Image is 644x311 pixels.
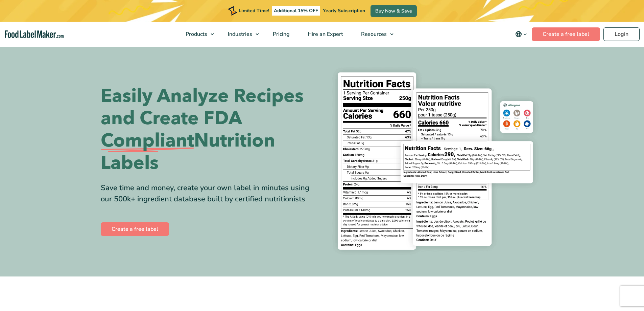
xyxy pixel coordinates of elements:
[323,7,365,14] span: Yearly Subscription
[603,27,640,41] a: Login
[264,22,297,47] a: Pricing
[101,130,194,152] span: Compliant
[299,22,351,47] a: Hire an Expert
[371,5,417,17] a: Buy Now & Save
[219,22,262,47] a: Industries
[101,222,169,236] a: Create a free label
[271,30,290,38] span: Pricing
[359,30,387,38] span: Resources
[532,27,600,41] a: Create a free label
[352,22,397,47] a: Resources
[177,22,217,47] a: Products
[226,30,253,38] span: Industries
[101,182,317,205] div: Save time and money, create your own label in minutes using our 500k+ ingredient database built b...
[306,30,344,38] span: Hire an Expert
[184,30,208,38] span: Products
[101,85,317,174] h1: Easily Analyze Recipes and Create FDA Nutrition Labels
[272,6,320,16] span: Additional 15% OFF
[239,7,269,14] span: Limited Time!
